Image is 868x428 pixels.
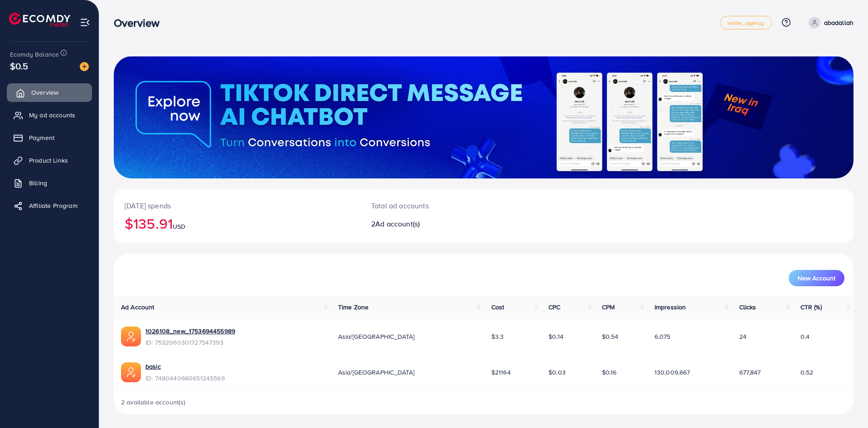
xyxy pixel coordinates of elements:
[371,200,534,211] p: Total ad accounts
[800,332,810,341] span: 0.4
[338,303,369,312] span: Time Zone
[121,303,155,312] span: Ad Account
[800,303,822,312] span: CTR (%)
[375,219,420,229] span: Ad account(s)
[121,327,141,346] img: ic-ads-acc.e4c84228.svg
[173,222,185,231] span: USD
[491,368,511,377] span: $21164
[80,62,89,71] img: image
[655,368,690,377] span: 130,009,667
[145,362,225,371] a: basic
[338,332,415,341] span: Asia/[GEOGRAPHIC_DATA]
[739,368,761,377] span: 677,847
[602,368,617,377] span: $0.16
[7,106,92,124] a: My ad accounts
[491,332,504,341] span: $3.3
[655,332,671,341] span: 6,075
[491,303,504,312] span: Cost
[655,303,686,312] span: Impression
[121,398,186,407] span: 2 available account(s)
[789,270,844,286] button: New Account
[798,275,835,281] span: New Account
[548,368,566,377] span: $0.03
[7,151,92,169] a: Product Links
[338,368,415,377] span: Asia/[GEOGRAPHIC_DATA]
[602,332,619,341] span: $0.54
[739,303,756,312] span: Clicks
[145,374,225,383] span: ID: 7480440660651245569
[29,178,47,188] span: Billing
[548,303,560,312] span: CPC
[80,17,90,28] img: menu
[371,220,534,228] h2: 2
[145,327,235,336] a: 1026108_new_1753694455989
[800,368,814,377] span: 0.52
[125,200,349,211] p: [DATE] spends
[548,332,563,341] span: $0.14
[7,83,92,101] a: Overview
[805,17,853,29] a: abadallah
[10,50,59,59] span: Ecomdy Balance
[29,201,78,210] span: Affiliate Program
[9,13,70,27] img: logo
[114,16,167,29] h3: Overview
[10,59,29,72] span: $0.5
[7,197,92,215] a: Affiliate Program
[125,215,349,232] h2: $135.91
[121,362,141,382] img: ic-ads-acc.e4c84228.svg
[7,174,92,192] a: Billing
[29,156,68,165] span: Product Links
[720,16,772,29] a: white_agency
[29,111,75,120] span: My ad accounts
[29,133,54,142] span: Payment
[31,88,58,97] span: Overview
[602,303,615,312] span: CPM
[7,129,92,147] a: Payment
[824,17,853,28] p: abadallah
[145,338,235,347] span: ID: 7532060301727547393
[739,332,747,341] span: 24
[727,20,764,26] span: white_agency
